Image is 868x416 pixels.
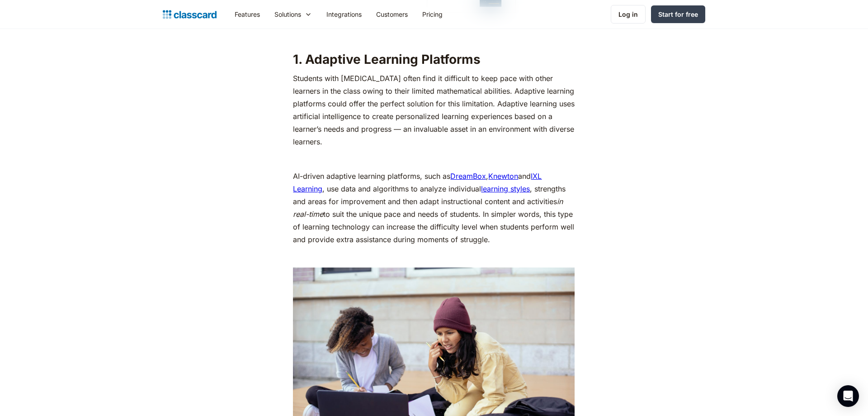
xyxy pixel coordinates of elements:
[293,72,575,148] p: Students with [MEDICAL_DATA] often find it difficult to keep pace with other learners in the clas...
[611,5,646,24] a: Log in
[293,170,575,246] p: AI-driven adaptive learning platforms, such as , and , use data and algorithms to analyze individ...
[415,4,450,24] a: Pricing
[293,250,575,263] p: ‍
[488,172,518,181] a: Knewton
[293,29,575,42] p: ‍
[618,10,638,19] div: Log in
[163,8,217,21] a: home
[837,385,859,407] div: Open Intercom Messenger
[267,4,319,24] div: Solutions
[369,4,415,24] a: Customers
[227,4,267,24] a: Features
[293,52,481,67] strong: 1. Adaptive Learning Platforms
[450,172,486,181] a: DreamBox
[481,184,530,193] a: learning styles
[658,10,698,19] div: Start for free
[293,153,575,165] p: ‍
[274,10,301,19] div: Solutions
[319,4,369,24] a: Integrations
[651,5,705,23] a: Start for free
